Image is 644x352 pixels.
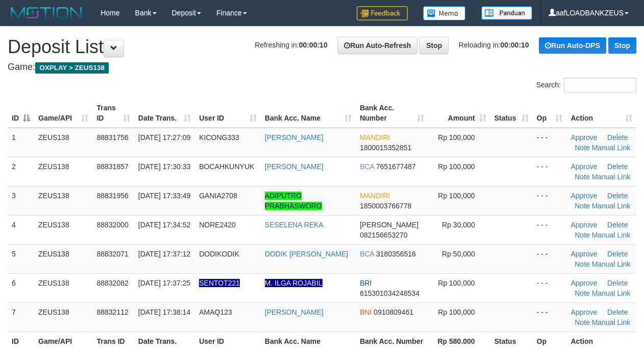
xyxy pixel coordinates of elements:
td: 1 [8,128,34,157]
th: Action: activate to sort column ascending [566,99,636,128]
a: Manual Link [592,144,631,152]
span: [DATE] 17:33:49 [138,192,190,200]
span: [DATE] 17:30:33 [138,162,190,171]
span: 88832000 [96,221,128,229]
td: - - - [533,244,567,273]
a: Note [575,231,590,239]
a: Approve [571,221,597,229]
a: Delete [607,133,628,142]
a: Manual Link [592,231,631,239]
span: Copy 1800015352851 to clipboard [360,144,411,152]
a: Delete [607,279,628,287]
th: Date Trans. [134,332,195,350]
span: Rp 100,000 [438,279,475,287]
td: - - - [533,186,567,215]
input: Search: [564,78,636,93]
a: Stop [608,37,636,54]
span: 88831956 [96,192,128,200]
th: Action [566,332,636,350]
span: Copy 7651677487 to clipboard [376,162,416,171]
td: - - - [533,273,567,302]
a: Note [575,144,590,152]
th: Bank Acc. Number [356,332,428,350]
span: Copy 1850003766778 to clipboard [360,202,411,210]
span: [DATE] 17:38:14 [138,308,190,316]
h4: Game: [8,62,636,73]
span: 88832071 [96,250,128,258]
td: - - - [533,215,567,244]
a: Delete [607,192,628,200]
th: Game/API: activate to sort column ascending [34,99,92,128]
span: MANDIRI [360,192,390,200]
span: BCA [360,250,374,258]
td: - - - [533,302,567,332]
h1: Deposit List [8,37,636,57]
a: Manual Link [592,173,631,181]
a: Approve [571,192,597,200]
span: Rp 50,000 [442,250,475,258]
img: Feedback.jpg [357,6,408,20]
th: Bank Acc. Number: activate to sort column ascending [356,99,428,128]
td: 2 [8,157,34,186]
td: - - - [533,157,567,186]
th: Op [533,332,567,350]
a: [PERSON_NAME] [265,308,324,316]
td: ZEUS138 [34,273,92,302]
span: DODIKODIK [199,250,239,258]
a: Note [575,318,590,326]
span: Nama rekening ada tanda titik/strip, harap diedit [199,279,240,287]
th: ID: activate to sort column descending [8,99,34,128]
a: Manual Link [592,289,631,297]
span: KICONG333 [199,133,239,142]
span: Copy 082156653270 to clipboard [360,231,407,239]
th: User ID [195,332,261,350]
span: Refreshing in: [255,41,327,49]
th: Trans ID [92,332,134,350]
th: Date Trans.: activate to sort column ascending [134,99,195,128]
img: panduan.png [481,6,532,20]
a: Run Auto-Refresh [337,37,417,54]
span: GANIA2708 [199,192,237,200]
th: Bank Acc. Name [261,332,356,350]
span: MANDIRI [360,133,390,142]
th: Status [490,332,533,350]
th: ID [8,332,34,350]
span: 88832082 [96,279,128,287]
span: OXPLAY > ZEUS138 [35,62,109,74]
th: Amount: activate to sort column ascending [428,99,490,128]
span: 88831857 [96,162,128,171]
td: ZEUS138 [34,302,92,332]
span: BCA [360,162,374,171]
span: Copy 3180356516 to clipboard [376,250,416,258]
strong: 00:00:10 [501,41,529,49]
strong: 00:00:10 [299,41,328,49]
a: SESELENA REKA [265,221,324,229]
th: Status: activate to sort column ascending [490,99,533,128]
td: ZEUS138 [34,128,92,157]
span: Rp 100,000 [438,308,475,316]
span: Rp 100,000 [438,192,475,200]
span: Rp 30,000 [442,221,475,229]
a: [PERSON_NAME] [265,133,324,142]
td: 5 [8,244,34,273]
a: Run Auto-DPS [539,37,606,54]
th: Trans ID: activate to sort column ascending [92,99,134,128]
td: 4 [8,215,34,244]
span: AMAQ123 [199,308,232,316]
th: Game/API [34,332,92,350]
th: Rp 580.000 [428,332,490,350]
span: [PERSON_NAME] [360,221,418,229]
img: Button%20Memo.svg [423,6,466,20]
a: Manual Link [592,318,631,326]
a: Approve [571,133,597,142]
a: Note [575,202,590,210]
td: 3 [8,186,34,215]
span: BOCAHKUNYUK [199,162,254,171]
a: [PERSON_NAME] [265,162,324,171]
td: 6 [8,273,34,302]
td: ZEUS138 [34,215,92,244]
a: ADIPUTRO PRABHASWORO [265,192,322,210]
td: 7 [8,302,34,332]
th: Op: activate to sort column ascending [533,99,567,128]
a: Stop [419,37,449,54]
